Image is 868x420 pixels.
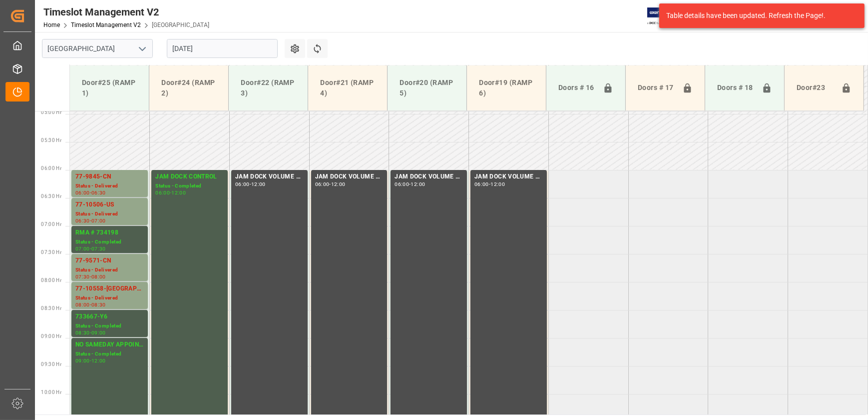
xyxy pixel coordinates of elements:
[41,277,61,283] span: 08:00 Hr
[329,182,331,186] div: -
[41,389,61,395] span: 10:00 Hr
[75,312,144,322] div: 733667-Y6
[237,73,300,102] div: Door#22 (RAMP 3)
[90,190,91,195] div: -
[75,218,90,223] div: 06:30
[713,78,758,97] div: Doors # 18
[71,21,141,28] a: Timeslot Management V2
[251,182,266,186] div: 12:00
[395,182,409,186] div: 06:00
[155,190,170,195] div: 06:00
[489,182,490,186] div: -
[475,73,538,102] div: Door#19 (RAMP 6)
[171,190,186,195] div: 12:00
[75,322,144,330] div: Status - Completed
[41,305,61,311] span: 08:30 Hr
[41,361,61,367] span: 09:30 Hr
[554,78,599,97] div: Doors # 16
[90,246,91,251] div: -
[75,340,144,350] div: NO SAMEDAY APPOINTMENT
[91,274,106,279] div: 08:00
[91,302,106,307] div: 08:30
[75,302,90,307] div: 08:00
[41,333,61,339] span: 09:00 Hr
[41,165,61,171] span: 06:00 Hr
[75,256,144,266] div: 77-9571-CN
[43,4,209,19] div: Timeslot Management V2
[75,238,144,246] div: Status - Completed
[155,172,224,182] div: JAM DOCK CONTROL
[75,350,144,358] div: Status - Completed
[167,39,278,58] input: DD.MM.YYYY
[235,172,304,182] div: JAM DOCK VOLUME CONTROL
[157,73,220,102] div: Door#24 (RAMP 2)
[75,246,90,251] div: 07:00
[395,172,463,182] div: JAM DOCK VOLUME CONTROL
[42,39,153,58] input: Type to search/select
[75,358,90,363] div: 09:00
[75,190,90,195] div: 06:00
[75,274,90,279] div: 07:30
[75,182,144,190] div: Status - Delivered
[315,172,384,182] div: JAM DOCK VOLUME CONTROL
[490,182,505,186] div: 12:00
[41,193,61,199] span: 06:30 Hr
[75,294,144,302] div: Status - Delivered
[75,172,144,182] div: 77-9845-CN
[250,182,251,186] div: -
[474,182,489,186] div: 06:00
[41,221,61,227] span: 07:00 Hr
[647,7,682,25] img: Exertis%20JAM%20-%20Email%20Logo.jpg_1722504956.jpg
[91,246,106,251] div: 07:30
[315,182,330,186] div: 06:00
[90,274,91,279] div: -
[409,182,411,186] div: -
[90,330,91,335] div: -
[634,78,678,97] div: Doors # 17
[396,73,458,102] div: Door#20 (RAMP 5)
[43,21,60,28] a: Home
[75,200,144,210] div: 77-10506-US
[91,218,106,223] div: 07:00
[41,137,61,143] span: 05:30 Hr
[41,249,61,255] span: 07:30 Hr
[90,302,91,307] div: -
[170,190,171,195] div: -
[91,190,106,195] div: 06:30
[41,109,61,115] span: 05:00 Hr
[75,228,144,238] div: RMA # 734198
[134,41,149,56] button: open menu
[666,10,850,21] div: Table details have been updated. Refresh the Page!.
[75,266,144,274] div: Status - Delivered
[90,218,91,223] div: -
[75,210,144,218] div: Status - Delivered
[793,78,837,97] div: Door#23
[75,330,90,335] div: 08:30
[75,284,144,294] div: 77-10558-[GEOGRAPHIC_DATA]
[316,73,379,102] div: Door#21 (RAMP 4)
[411,182,426,186] div: 12:00
[91,358,106,363] div: 12:00
[78,73,141,102] div: Door#25 (RAMP 1)
[331,182,346,186] div: 12:00
[90,358,91,363] div: -
[474,172,543,182] div: JAM DOCK VOLUME CONTROL
[155,182,224,190] div: Status - Completed
[91,330,106,335] div: 09:00
[235,182,250,186] div: 06:00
